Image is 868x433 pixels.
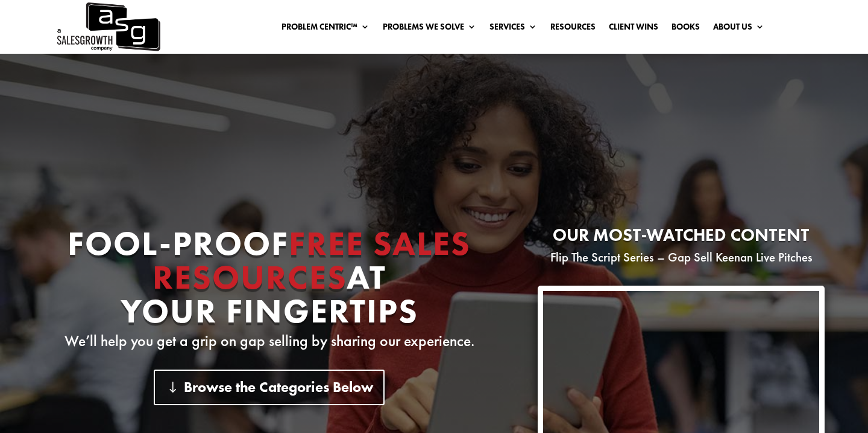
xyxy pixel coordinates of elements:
h2: Our most-watched content [538,226,825,250]
span: Free Sales Resources [153,222,471,299]
a: Problems We Solve [383,22,476,36]
a: Resources [550,22,596,36]
a: Services [489,22,537,36]
a: Problem Centric™ [281,22,370,36]
a: About Us [713,22,764,36]
a: Client Wins [609,22,658,36]
p: We’ll help you get a grip on gap selling by sharing our experience. [43,334,495,348]
p: Flip The Script Series – Gap Sell Keenan Live Pitches [538,250,825,265]
a: Browse the Categories Below [154,370,385,405]
a: Books [671,22,700,36]
h1: Fool-proof At Your Fingertips [43,226,495,334]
